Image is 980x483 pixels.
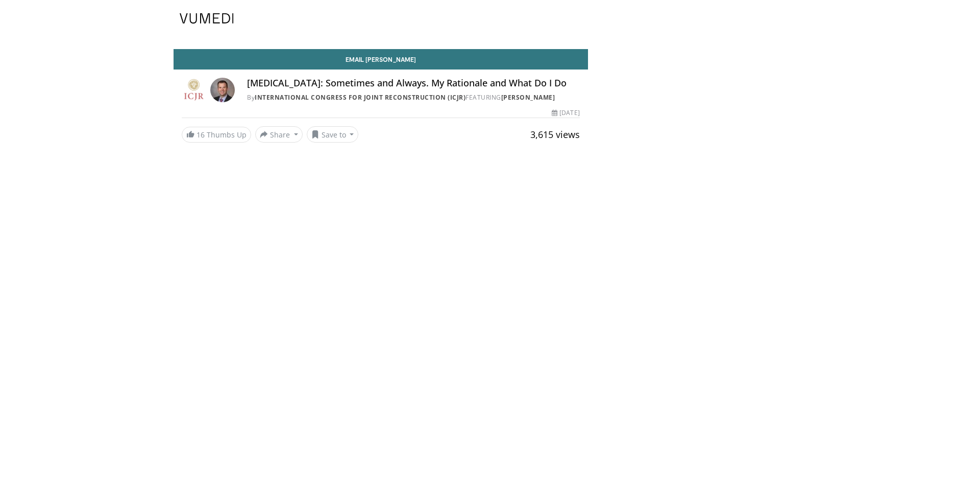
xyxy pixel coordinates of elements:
[182,78,206,102] img: International Congress for Joint Reconstruction (ICJR)
[552,108,579,118] div: [DATE]
[247,78,580,89] h4: [MEDICAL_DATA]: Sometimes and Always. My Rationale and What Do I Do
[174,49,588,70] a: Email [PERSON_NAME]
[197,130,205,140] span: 16
[307,126,359,143] button: Save to
[182,127,251,143] a: 16 Thumbs Up
[210,78,235,102] img: Avatar
[247,93,580,102] div: By FEATURING
[180,13,234,24] img: VuMedi Logo
[255,126,303,143] button: Share
[501,93,555,102] a: [PERSON_NAME]
[255,93,465,102] a: International Congress for Joint Reconstruction (ICJR)
[530,128,580,141] span: 3,615 views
